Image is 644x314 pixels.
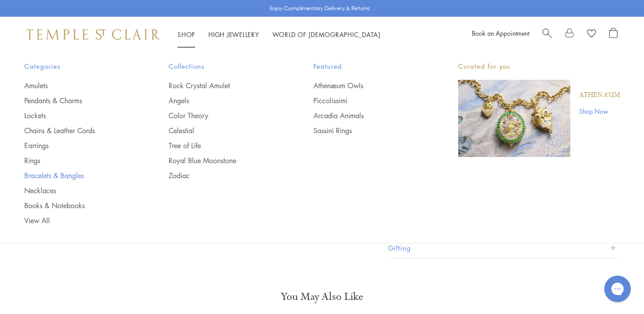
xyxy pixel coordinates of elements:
[313,111,423,120] a: Arcadia Animals
[24,81,134,90] a: Amulets
[24,96,134,105] a: Pendants & Charms
[472,29,529,37] a: Book an Appointment
[24,61,134,72] span: Categories
[24,171,134,180] a: Bracelets & Bangles
[388,238,618,258] button: Gifting
[313,61,423,72] span: Featured
[169,96,278,105] a: Angels
[177,29,380,40] nav: Main navigation
[579,90,620,100] a: Athenæum
[35,290,609,304] h3: You May Also Like
[587,28,596,41] a: View Wishlist
[600,273,635,305] iframe: Gorgias live chat messenger
[169,81,278,90] a: Rock Crystal Amulet
[24,216,134,225] a: View All
[313,81,423,90] a: Athenæum Owls
[169,156,278,165] a: Royal Blue Moonstone
[26,29,160,40] img: Temple St. Clair
[24,111,134,120] a: Lockets
[24,141,134,150] a: Earrings
[458,61,620,72] p: Curated for you
[542,28,552,41] a: Search
[24,126,134,135] a: Chains & Leather Cords
[177,30,195,39] a: ShopShop
[609,28,618,41] a: Open Shopping Bag
[169,171,278,180] a: Zodiac
[24,201,134,210] a: Books & Notebooks
[313,126,423,135] a: Sassini Rings
[169,141,278,150] a: Tree of Life
[208,30,259,39] a: High JewelleryHigh Jewellery
[313,96,423,105] a: Piccolissimi
[24,186,134,195] a: Necklaces
[169,111,278,120] a: Color Theory
[270,4,370,13] p: Enjoy Complimentary Delivery & Returns
[169,126,278,135] a: Celestial
[579,106,620,116] a: Shop Now
[169,61,278,72] span: Collections
[272,30,380,39] a: World of [DEMOGRAPHIC_DATA]World of [DEMOGRAPHIC_DATA]
[24,156,134,165] a: Rings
